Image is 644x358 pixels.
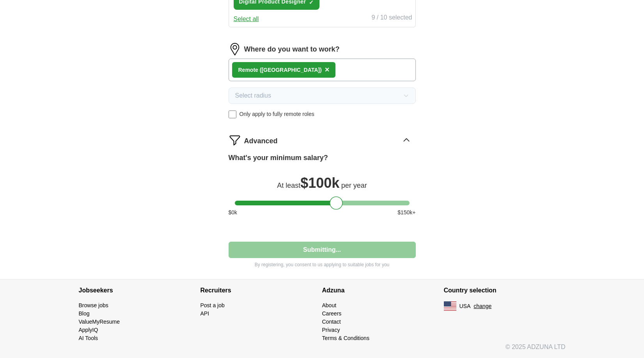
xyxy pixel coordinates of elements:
[229,153,328,163] label: What's your minimum salary?
[238,66,322,74] div: Remote ([GEOGRAPHIC_DATA])
[234,14,259,24] button: Select all
[341,182,367,189] span: per year
[73,342,572,358] div: © 2025 ADZUNA LTD
[229,43,241,55] img: location.png
[235,91,271,100] span: Select radius
[322,310,342,317] a: Careers
[322,327,340,333] a: Privacy
[244,136,278,146] span: Advanced
[444,280,566,301] h4: Country selection
[444,301,456,311] img: US flag
[79,335,98,341] a: AI Tools
[277,182,300,189] span: At least
[322,335,369,341] a: Terms & Conditions
[229,87,416,104] button: Select radius
[229,134,241,146] img: filter
[459,302,471,310] span: USA
[79,310,90,317] a: Blog
[240,110,314,118] span: Only apply to fully remote roles
[322,302,337,308] a: About
[325,64,330,76] button: ×
[79,302,108,308] a: Browse jobs
[300,175,339,191] span: $ 100k
[229,261,416,268] p: By registering, you consent to us applying to suitable jobs for you
[229,110,236,118] input: Only apply to fully remote roles
[200,310,209,317] a: API
[200,302,225,308] a: Post a job
[322,319,341,325] a: Contact
[79,327,98,333] a: ApplyIQ
[229,208,238,217] span: $ 0 k
[244,44,340,55] label: Where do you want to work?
[229,242,416,258] button: Submitting...
[325,65,330,74] span: ×
[79,319,120,325] a: ValueMyResume
[371,13,412,24] div: 9 / 10 selected
[397,208,415,217] span: $ 150 k+
[474,302,491,310] button: change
